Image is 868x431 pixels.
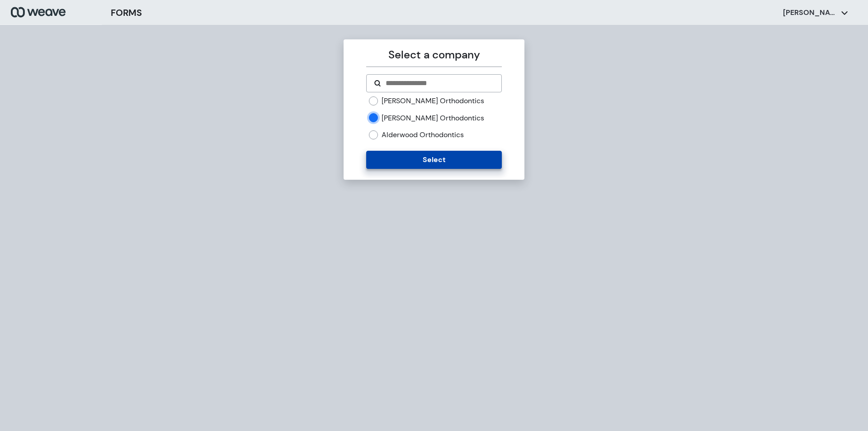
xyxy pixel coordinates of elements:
label: Alderwood Orthodontics [382,130,464,140]
p: Select a company [366,47,501,63]
input: Search [385,78,494,89]
label: [PERSON_NAME] Orthodontics [382,96,484,106]
p: [PERSON_NAME] [783,8,837,18]
button: Select [366,151,501,169]
h3: FORMS [111,6,142,19]
label: [PERSON_NAME] Orthodontics [382,113,484,123]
